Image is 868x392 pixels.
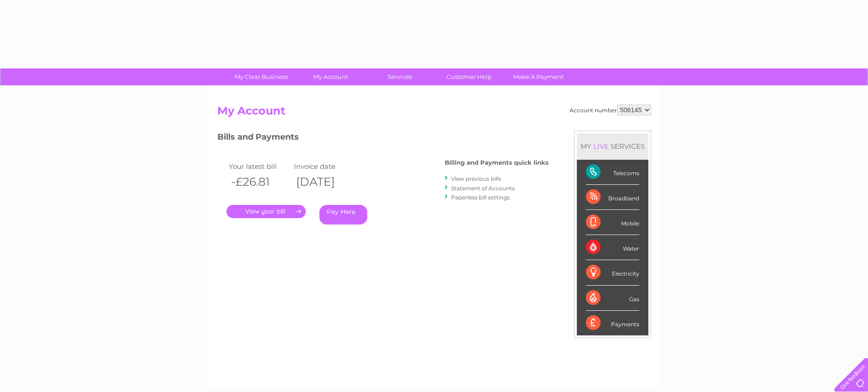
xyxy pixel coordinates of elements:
[586,160,639,185] div: Telecoms
[217,131,549,146] h3: Bills and Payments
[577,133,648,159] div: MY SERVICES
[292,172,357,191] th: [DATE]
[319,205,367,225] a: Pay Here
[586,210,639,235] div: Mobile
[217,105,651,122] h2: My Account
[586,260,639,285] div: Electricity
[362,68,437,85] a: Services
[451,175,501,182] a: View previous bills
[451,194,510,201] a: Paperless bill settings
[501,68,576,85] a: Make A Payment
[586,185,639,210] div: Broadband
[431,68,507,85] a: Customer Help
[591,142,611,151] div: LIVE
[570,105,651,115] div: Account number
[451,185,515,192] a: Statement of Accounts
[226,160,292,172] td: Your latest bill
[586,286,639,311] div: Gas
[226,205,306,218] a: .
[445,159,549,166] h4: Billing and Payments quick links
[586,235,639,260] div: Water
[586,311,639,335] div: Payments
[226,172,292,191] th: -£26.81
[224,68,299,85] a: My Clear Business
[292,160,357,172] td: Invoice date
[293,68,368,85] a: My Account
